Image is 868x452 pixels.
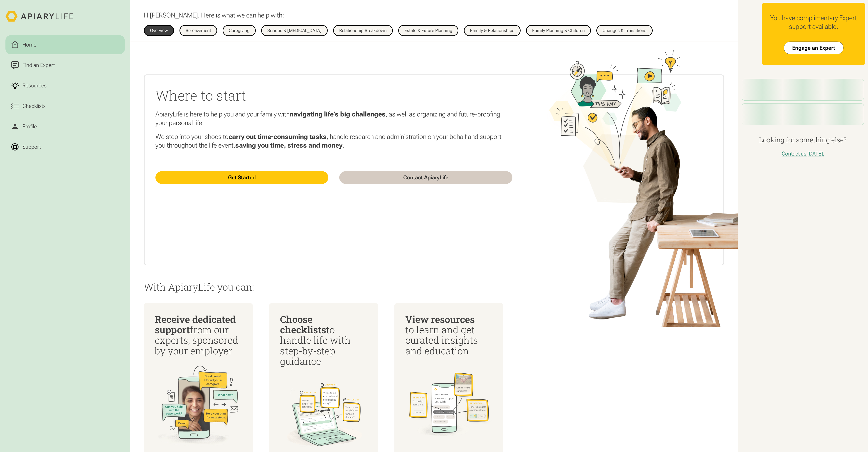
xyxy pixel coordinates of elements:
[144,11,284,20] p: Hi . Here is what we can help with:
[5,137,125,156] a: Support
[602,28,647,33] div: Changes & Transitions
[782,151,824,157] a: Contact us [DATE].
[267,28,322,33] div: Serious & [MEDICAL_DATA]
[155,171,329,184] a: Get Started
[464,25,521,36] a: Family & Relationships
[261,25,328,36] a: Serious & [MEDICAL_DATA]
[21,82,48,90] div: Resources
[470,28,514,33] div: Family & Relationships
[144,282,724,292] p: With ApiaryLife you can:
[339,171,512,184] a: Contact ApiaryLife
[155,314,242,356] div: from our experts, sponsored by your employer
[186,28,211,33] div: Bereavement
[150,11,198,19] span: [PERSON_NAME]
[784,42,843,54] a: Engage an Expert
[5,56,125,75] a: Find an Expert
[21,122,38,131] div: Profile
[405,314,492,356] div: to learn and get curated insights and education
[21,41,38,49] div: Home
[5,35,125,54] a: Home
[21,143,42,151] div: Support
[155,132,512,149] p: We step into your shoes to , handle research and administration on your behalf and support you th...
[767,14,860,31] div: You have complimentary Expert support available.
[180,25,217,36] a: Bereavement
[223,25,256,36] a: Caregiving
[155,86,512,104] h2: Where to start
[333,25,393,36] a: Relationship Breakdown
[21,102,47,110] div: Checklists
[532,28,585,33] div: Family Planning & Children
[404,28,452,33] div: Estate & Future Planning
[229,133,327,141] strong: carry out time-consuming tasks
[5,117,125,136] a: Profile
[740,135,865,145] h4: Looking for something else?
[290,110,386,118] strong: navigating life’s big challenges
[235,141,342,149] strong: saving you time, stress and money
[144,25,174,36] a: Overview
[155,313,236,336] span: Receive dedicated support
[405,313,475,325] span: View resources
[5,96,125,116] a: Checklists
[5,76,125,95] a: Resources
[155,110,512,127] p: ApiaryLife is here to help you and your family with , as well as organizing and future-proofing y...
[229,28,250,33] div: Caregiving
[280,313,326,336] span: Choose checklists
[21,61,56,69] div: Find an Expert
[339,28,387,33] div: Relationship Breakdown
[596,25,653,36] a: Changes & Transitions
[280,314,367,366] div: to handle life with step-by-step guidance
[526,25,591,36] a: Family Planning & Children
[398,25,458,36] a: Estate & Future Planning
